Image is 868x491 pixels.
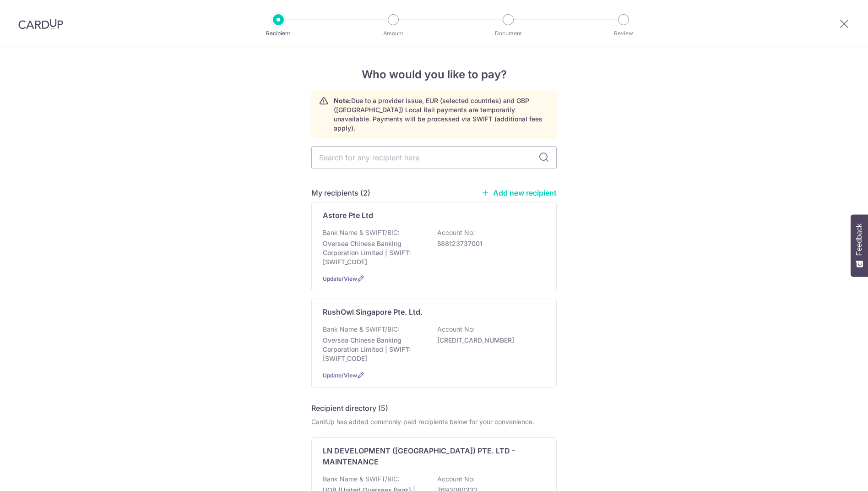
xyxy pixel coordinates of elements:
[334,96,549,133] p: Due to a provider issue, EUR (selected countries) and GBP ([GEOGRAPHIC_DATA]) Local Rail payments...
[311,417,557,426] div: CardUp has added commonly-paid recipients below for your convenience.
[244,29,312,38] p: Recipient
[323,325,400,334] p: Bank Name & SWIFT/BIC:
[474,29,542,38] p: Document
[334,97,351,104] strong: Note:
[809,464,859,486] iframe: Opens a widget where you can find more information
[323,336,425,363] p: Oversea Chinese Banking Corporation Limited | SWIFT: [SWIFT_CODE]
[437,325,475,334] p: Account No:
[851,214,868,277] button: Feedback - Show survey
[323,275,357,282] a: Update/View
[359,29,427,38] p: Amount
[311,66,557,83] h4: Who would you like to pay?
[323,372,357,379] a: Update/View
[437,336,540,345] p: [CREDIT_CARD_NUMBER]
[323,210,373,221] p: Astore Pte Ltd
[590,29,657,38] p: Review
[323,445,534,467] p: LN DEVELOPMENT ([GEOGRAPHIC_DATA]) PTE. LTD - MAINTENANCE
[855,224,863,256] span: Feedback
[18,18,63,29] img: CardUp
[323,228,400,237] p: Bank Name & SWIFT/BIC:
[311,146,557,169] input: Search for any recipient here
[481,188,557,197] a: Add new recipient
[311,403,388,414] h5: Recipient directory (5)
[437,239,540,248] p: 588123737001
[437,228,475,237] p: Account No:
[323,475,400,484] p: Bank Name & SWIFT/BIC:
[323,239,425,267] p: Oversea Chinese Banking Corporation Limited | SWIFT: [SWIFT_CODE]
[437,475,475,484] p: Account No:
[323,306,423,317] p: RushOwl Singapore Pte. Ltd.
[311,187,370,198] h5: My recipients (2)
